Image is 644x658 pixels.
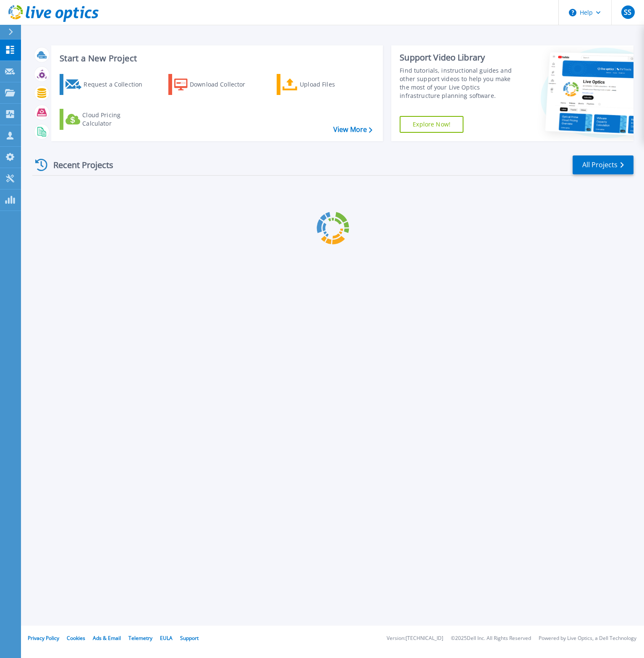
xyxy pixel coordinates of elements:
div: Cloud Pricing Calculator [82,111,149,128]
div: Upload Files [300,76,367,93]
h3: Start a New Project [60,54,372,63]
a: Request a Collection [60,74,153,95]
div: Find tutorials, instructional guides and other support videos to help you make the most of your L... [400,66,521,100]
a: Download Collector [168,74,262,95]
a: All Projects [573,155,634,174]
div: Recent Projects [32,155,125,175]
div: Download Collector [190,76,257,93]
div: Request a Collection [84,76,151,93]
a: Explore Now! [400,116,463,133]
div: Support Video Library [400,52,521,63]
a: Support [180,634,199,642]
a: EULA [160,634,173,642]
li: Version: [TECHNICAL_ID] [387,636,443,641]
a: Upload Files [277,74,370,95]
a: Telemetry [128,634,152,642]
a: View More [333,126,372,134]
li: © 2025 Dell Inc. All Rights Reserved [451,636,531,641]
a: Ads & Email [93,634,121,642]
li: Powered by Live Optics, a Dell Technology [539,636,636,641]
a: Cookies [67,634,85,642]
a: Cloud Pricing Calculator [60,109,153,130]
span: SS [624,9,631,16]
a: Privacy Policy [28,634,59,642]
